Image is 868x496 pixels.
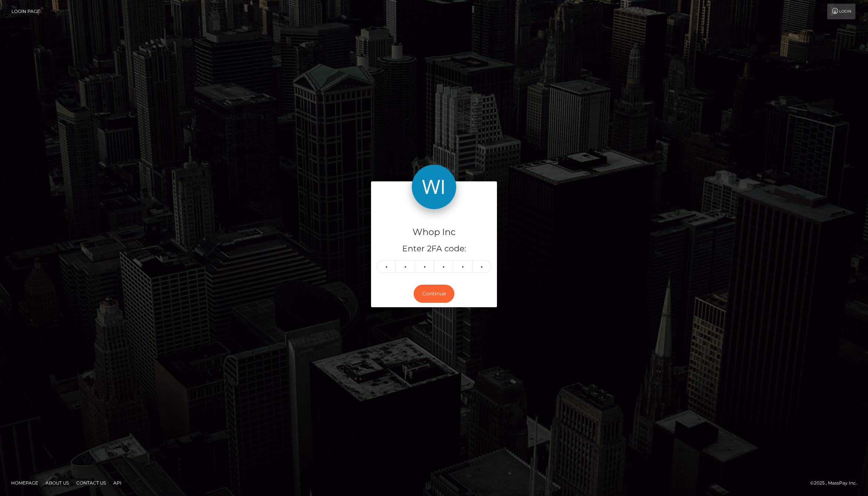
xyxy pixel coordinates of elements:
a: About Us [43,477,72,489]
a: Homepage [8,477,41,489]
a: API [110,477,124,489]
img: Whop Inc [412,165,456,209]
button: Continue [414,285,454,303]
div: © 2025 , MassPay Inc. [810,479,862,487]
h4: Whop Inc [377,226,491,239]
a: Login [827,4,855,19]
h5: Enter 2FA code: [377,243,491,255]
a: Login Page [11,4,40,19]
a: Contact Us [73,477,109,489]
